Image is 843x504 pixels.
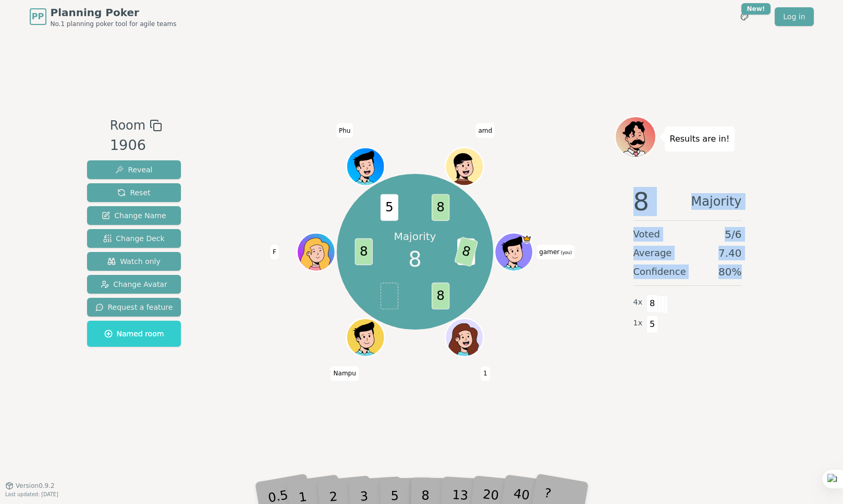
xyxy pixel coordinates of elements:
span: Change Deck [103,233,164,244]
span: Click to change your name [331,366,359,381]
span: 1 x [633,318,643,329]
span: Click to change your name [536,245,574,259]
button: Change Name [87,206,181,225]
span: Reveal [115,165,152,175]
span: Last updated: [DATE] [5,492,58,497]
span: Confidence [633,264,686,279]
span: 5 / 6 [725,227,741,242]
button: Click to change your avatar [496,234,532,270]
button: Reset [87,183,181,202]
span: Watch only [107,256,161,267]
span: gamer is the host [522,234,532,243]
span: 8 [355,238,373,265]
div: New! [741,3,771,15]
a: Log in [775,7,813,26]
span: Reset [117,187,150,198]
span: No.1 planning poker tool for agile teams [51,20,177,28]
button: Version0.9.2 [5,482,55,490]
span: 4 x [633,297,643,308]
span: Change Avatar [101,279,167,289]
p: Majority [394,229,436,244]
button: Watch only [87,252,181,271]
span: Version 0.9.2 [16,482,55,490]
span: Click to change your name [481,366,490,381]
span: Average [633,246,672,260]
span: 5 [646,316,658,333]
span: 80 % [718,264,741,279]
span: Voted [633,227,661,242]
span: Request a feature [95,302,173,312]
button: Request a feature [87,298,181,317]
span: PP [32,10,44,23]
span: 5 [381,194,398,221]
span: 8 [408,244,421,275]
span: Room [110,116,145,135]
span: Planning Poker [51,5,177,20]
span: Click to change your name [475,123,495,137]
span: Majority [691,189,742,214]
button: Named room [87,321,181,347]
a: PPPlanning PokerNo.1 planning poker tool for agile teams [30,5,177,28]
span: 8 [432,283,449,309]
button: Change Avatar [87,275,181,294]
button: New! [735,7,754,26]
span: Named room [104,329,164,339]
span: 8 [633,189,650,214]
span: Change Name [102,210,166,221]
div: 1906 [110,135,162,156]
span: 8 [432,194,449,221]
span: 7.40 [718,246,742,260]
span: Click to change your name [270,245,279,259]
span: Click to change your name [336,123,353,137]
span: (you) [559,250,572,255]
button: Change Deck [87,229,181,248]
button: Reveal [87,160,181,179]
p: Results are in! [670,132,730,146]
span: 8 [454,236,478,267]
span: 8 [646,295,658,312]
